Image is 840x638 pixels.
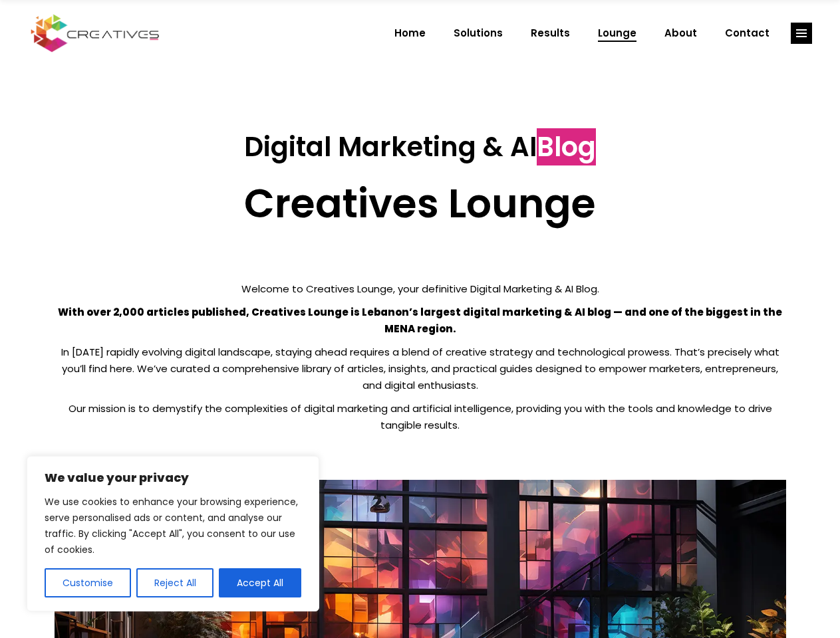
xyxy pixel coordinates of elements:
[55,344,786,393] p: In [DATE] rapidly evolving digital landscape, staying ahead requires a blend of creative strategy...
[725,16,770,51] span: Contact
[598,16,636,51] span: Lounge
[380,16,440,51] a: Home
[55,280,786,297] p: Welcome to Creatives Lounge, your definitive Digital Marketing & AI Blog.
[55,179,786,227] h2: Creatives Lounge
[394,16,426,51] span: Home
[791,23,812,44] a: link
[711,16,783,51] a: Contact
[584,16,650,51] a: Lounge
[440,16,517,51] a: Solutions
[45,470,301,486] p: We value your privacy
[55,131,786,163] h3: Digital Marketing & AI
[136,568,214,597] button: Reject All
[650,16,711,51] a: About
[27,456,319,611] div: We value your privacy
[58,305,782,336] strong: With over 2,000 articles published, Creatives Lounge is Lebanon’s largest digital marketing & AI ...
[28,13,162,54] img: Creatives
[45,494,301,558] p: We use cookies to enhance your browsing experience, serve personalised ads or content, and analys...
[45,568,131,597] button: Customise
[664,16,697,51] span: About
[219,568,301,597] button: Accept All
[55,400,786,433] p: Our mission is to demystify the complexities of digital marketing and artificial intelligence, pr...
[454,16,503,51] span: Solutions
[531,16,570,51] span: Results
[517,16,584,51] a: Results
[537,128,596,165] span: Blog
